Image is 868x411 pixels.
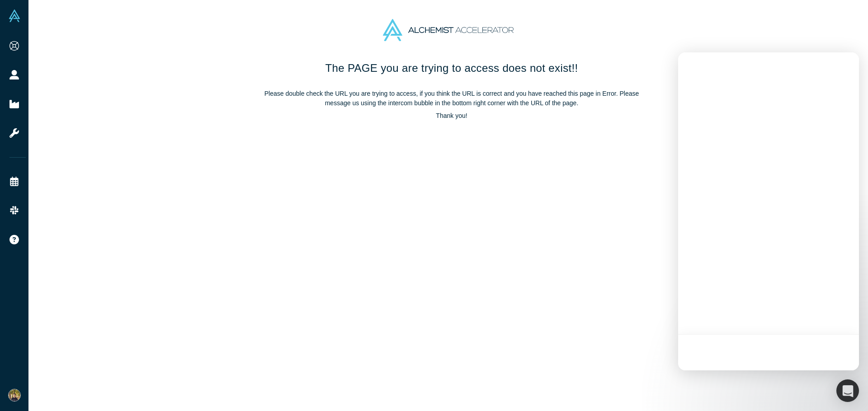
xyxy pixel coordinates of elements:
[262,89,642,108] p: Please double check the URL you are trying to access, if you think the URL is correct and you hav...
[262,60,642,76] h1: The PAGE you are trying to access does not exist!!
[262,111,642,121] p: Thank you!
[383,19,513,41] img: Alchemist Accelerator Logo
[8,389,21,402] img: Takafumi Kawano's Account
[8,9,21,22] img: Alchemist Vault Logo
